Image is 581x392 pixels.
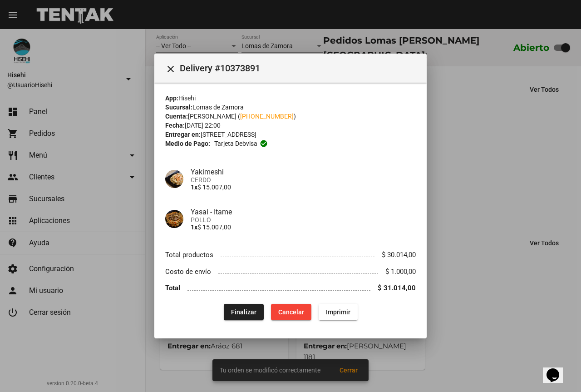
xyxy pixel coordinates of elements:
p: $ 15.007,00 [191,184,416,191]
div: Lomas de Zamora [165,103,416,112]
span: Cancelar [278,308,304,316]
b: 1x [191,184,197,191]
span: Tarjeta debvisa [214,139,257,148]
b: 1x [191,223,197,231]
span: CERDO [191,176,416,184]
h4: Yakimeshi [191,168,416,176]
a: [PHONE_NUMBER] [240,113,294,120]
span: Imprimir [326,308,350,316]
button: Cancelar [271,304,311,320]
img: 335318dc-9905-4575-88e1-00e03d836d55.jpg [165,210,183,228]
strong: Entregar en: [165,131,201,138]
li: Total $ 31.014,00 [165,280,416,297]
div: Hisehi [165,94,416,103]
p: $ 15.007,00 [191,223,416,231]
li: Total productos $ 30.014,00 [165,246,416,263]
strong: Cuenta: [165,113,188,120]
span: Finalizar [231,308,256,316]
li: Costo de envío $ 1.000,00 [165,263,416,280]
button: Imprimir [319,304,358,320]
strong: Fecha: [165,122,185,129]
img: 2699fb53-3993-48a7-afb3-adc6b9322855.jpg [165,170,183,188]
strong: Medio de Pago: [165,139,210,148]
strong: Sucursal: [165,104,192,111]
button: Finalizar [224,304,264,320]
mat-icon: Cerrar [165,64,176,74]
span: POLLO [191,216,416,223]
div: [DATE] 22:00 [165,121,416,130]
span: Delivery #10373891 [180,61,419,75]
button: Cerrar [162,59,180,77]
div: [STREET_ADDRESS] [165,130,416,139]
strong: App: [165,94,178,102]
div: [PERSON_NAME] ( ) [165,112,416,121]
mat-icon: check_circle [260,139,268,148]
iframe: chat widget [543,356,572,383]
h4: Yasai - Itame [191,208,416,216]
